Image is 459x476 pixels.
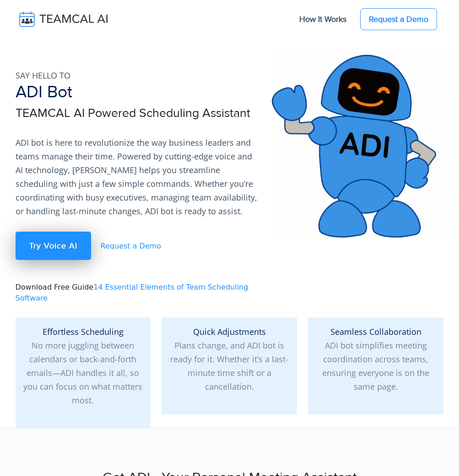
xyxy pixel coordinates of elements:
[93,242,162,250] a: Request a Demo
[169,325,290,393] p: Plans change, and ADI bot is ready for it. Whether it’s a last-minute time shift or a cancellation.
[330,326,421,337] span: Seamless Collaboration
[193,326,266,337] span: Quick Adjustments
[16,82,261,102] h1: ADI Bot
[272,55,455,238] img: pic
[10,55,266,304] div: Download Free Guide
[315,325,436,393] p: ADI bot simplifies meeting coordination across teams, ensuring everyone is on the same page.
[290,10,356,29] a: How It Works
[16,232,91,260] a: Try Voice AI
[16,69,261,82] p: SAY HELLO TO
[43,326,124,337] span: Effortless Scheduling
[16,136,261,218] p: ADI bot is here to revolutionize the way business leaders and teams manage their time. Powered by...
[16,106,261,121] h3: TEAMCAL AI Powered Scheduling Assistant
[23,325,144,407] p: No more juggling between calendars or back-and-forth emails—ADI handles it all, so you can focus ...
[360,8,437,30] a: Request a Demo
[16,283,248,302] a: 14 Essential Elements of Team Scheduling Software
